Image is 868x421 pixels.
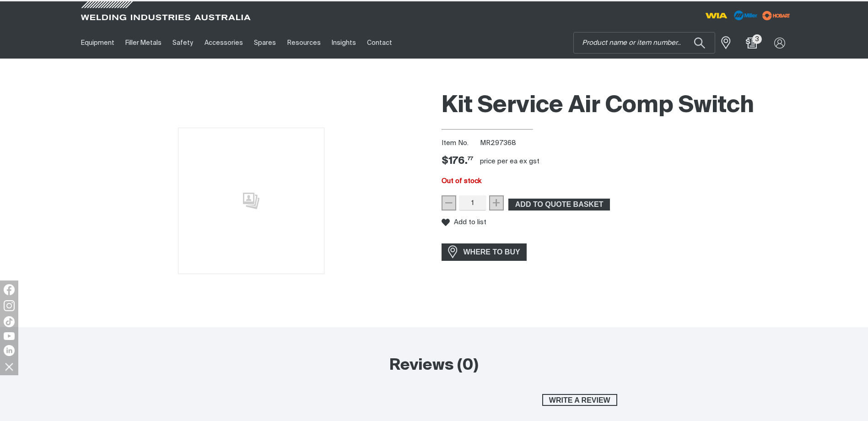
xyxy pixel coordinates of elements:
[509,199,609,210] span: ADD TO QUOTE BASKET
[251,356,617,376] h2: Reviews (0)
[1,359,17,374] img: hide socials
[458,245,526,259] span: WHERE TO BUY
[167,27,199,59] a: Safety
[281,27,326,59] a: Resources
[442,243,527,260] a: WHERE TO BUY
[492,195,501,210] span: +
[178,128,324,274] img: No image for this product
[199,27,248,59] a: Accessories
[4,316,15,327] img: TikTok
[248,27,281,59] a: Spares
[4,332,15,340] img: YouTube
[442,138,479,149] span: Item No.
[4,345,15,356] img: LinkedIn
[468,156,473,161] sup: 77
[442,178,481,184] span: Out of stock
[442,155,473,168] div: Price
[519,157,539,166] div: ex gst
[361,27,398,59] a: Contact
[574,32,715,53] input: Product name or item number...
[326,27,361,59] a: Insights
[442,91,793,121] h1: Kit Service Air Comp Switch
[75,27,120,59] a: Equipment
[4,300,15,311] img: Instagram
[543,394,616,406] span: Write a review
[684,32,715,54] button: Search products
[542,394,617,406] button: Write a review
[508,199,610,210] button: Add Kit Service Air Comp Switch to the shopping cart
[120,27,167,59] a: Filler Metals
[480,157,518,166] div: price per EA
[480,140,516,146] span: MR297368
[4,284,15,295] img: Facebook
[442,218,486,227] button: Add to list
[444,195,453,210] span: −
[454,218,486,226] span: Add to list
[75,27,614,59] nav: Main
[760,9,793,22] img: miller
[442,155,473,168] span: $176.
